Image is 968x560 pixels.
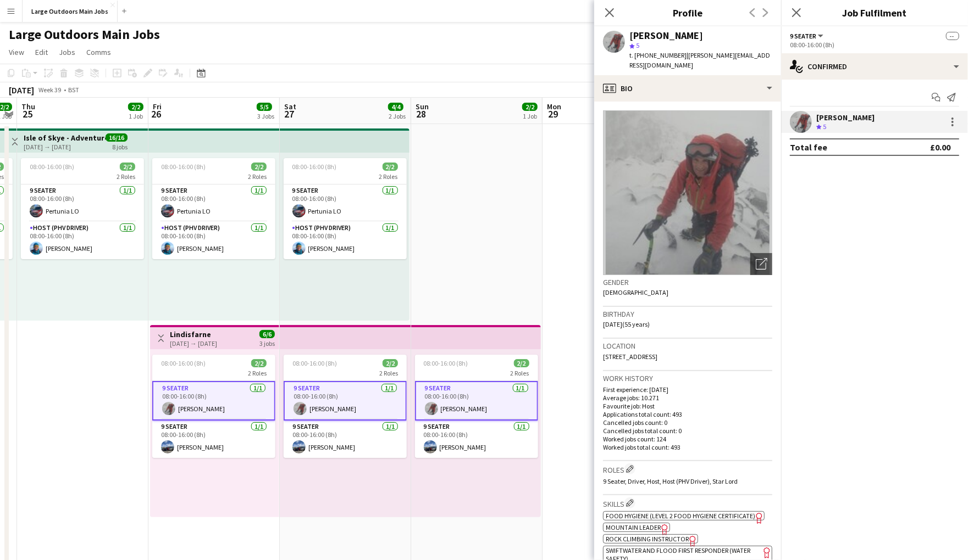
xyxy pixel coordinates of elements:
span: Sun [416,102,429,111]
span: 08:00-16:00 (8h) [292,359,337,367]
app-job-card: 08:00-16:00 (8h)2/22 Roles9 Seater1/108:00-16:00 (8h)Pertunia LOHost (PHV Driver)1/108:00-16:00 (... [284,158,407,259]
span: 08:00-16:00 (8h) [30,163,74,171]
span: 08:00-16:00 (8h) [161,359,206,367]
div: [PERSON_NAME] [629,31,703,41]
h3: Gender [603,277,772,287]
div: 1 Job [523,112,537,120]
span: [DEMOGRAPHIC_DATA] [603,288,668,296]
span: [DATE] (55 years) [603,320,650,328]
app-job-card: 08:00-16:00 (8h)2/22 Roles9 Seater1/108:00-16:00 (8h)Pertunia LOHost (PHV Driver)1/108:00-16:00 (... [152,158,275,259]
span: Sat [284,102,296,111]
span: 08:00-16:00 (8h) [424,359,468,367]
span: | [PERSON_NAME][EMAIL_ADDRESS][DOMAIN_NAME] [629,51,770,69]
span: -- [946,32,959,40]
span: 9 Seater [790,32,816,40]
app-card-role: 9 Seater1/108:00-16:00 (8h)[PERSON_NAME] [152,381,275,421]
span: 08:00-16:00 (8h) [292,163,337,171]
span: t. [PHONE_NUMBER] [629,51,687,59]
span: 2 Roles [248,369,267,377]
span: Edit [35,47,48,57]
span: Food Hygiene (Level 2 Food Hygiene Certificate) [606,512,755,520]
span: 2/2 [522,103,538,111]
span: Rock Climbing Instructor [606,535,689,543]
div: 2 Jobs [389,112,406,120]
h3: Roles [603,463,772,475]
span: Week 39 [36,86,64,94]
span: 08:00-16:00 (8h) [161,163,206,171]
p: Favourite job: Host [603,402,772,410]
div: Open photos pop-in [750,253,772,275]
p: First experience: [DATE] [603,385,772,394]
span: 5 [823,122,826,131]
span: 2 Roles [379,369,398,377]
app-job-card: 08:00-16:00 (8h)2/22 Roles9 Seater1/108:00-16:00 (8h)[PERSON_NAME]9 Seater1/108:00-16:00 (8h)[PER... [152,355,275,458]
span: View [9,47,24,57]
h3: Job Fulfilment [781,5,968,20]
div: [PERSON_NAME] [816,113,875,122]
span: 28 [414,108,429,120]
app-card-role: Host (PHV Driver)1/108:00-16:00 (8h)[PERSON_NAME] [21,222,144,259]
h3: Skills [603,497,772,509]
span: 2/2 [251,359,267,367]
a: Edit [31,45,52,59]
h3: Location [603,341,772,351]
h3: Lindisfarne [170,329,217,339]
div: 1 Job [129,112,143,120]
app-job-card: 08:00-16:00 (8h)2/22 Roles9 Seater1/108:00-16:00 (8h)[PERSON_NAME]9 Seater1/108:00-16:00 (8h)[PER... [415,355,538,458]
a: Comms [82,45,115,59]
span: 4/4 [388,103,403,111]
app-job-card: 08:00-16:00 (8h)2/22 Roles9 Seater1/108:00-16:00 (8h)[PERSON_NAME]9 Seater1/108:00-16:00 (8h)[PER... [284,355,407,458]
div: [DATE] [9,85,34,96]
span: [STREET_ADDRESS] [603,352,657,361]
span: 2 Roles [511,369,529,377]
span: Jobs [59,47,75,57]
span: 2 Roles [248,172,267,181]
app-card-role: 9 Seater1/108:00-16:00 (8h)[PERSON_NAME] [152,421,275,458]
p: Worked jobs count: 124 [603,435,772,443]
a: Jobs [54,45,80,59]
app-card-role: 9 Seater1/108:00-16:00 (8h)[PERSON_NAME] [415,381,538,421]
span: 2/2 [251,163,267,171]
p: Applications total count: 493 [603,410,772,418]
span: 29 [545,108,561,120]
button: 9 Seater [790,32,825,40]
span: 25 [20,108,35,120]
div: 8 jobs [112,142,128,151]
app-card-role: 9 Seater1/108:00-16:00 (8h)Pertunia LO [152,184,275,222]
span: 27 [283,108,296,120]
span: Fri [153,102,162,111]
h3: Isle of Skye - Adventure & Explore [24,133,106,143]
img: Crew avatar or photo [603,110,772,275]
button: Large Outdoors Main Jobs [23,1,118,22]
div: [DATE] → [DATE] [24,143,106,151]
span: 2/2 [383,359,398,367]
span: Comms [86,47,111,57]
span: 2/2 [128,103,143,111]
p: Average jobs: 10.271 [603,394,772,402]
div: Bio [594,75,781,102]
span: 9 Seater, Driver, Host, Host (PHV Driver), Star Lord [603,477,738,485]
app-card-role: 9 Seater1/108:00-16:00 (8h)[PERSON_NAME] [415,421,538,458]
div: Confirmed [781,53,968,80]
span: 5/5 [257,103,272,111]
p: Cancelled jobs total count: 0 [603,427,772,435]
div: [DATE] → [DATE] [170,339,217,348]
app-card-role: 9 Seater1/108:00-16:00 (8h)Pertunia LO [21,184,144,222]
app-job-card: 08:00-16:00 (8h)2/22 Roles9 Seater1/108:00-16:00 (8h)Pertunia LOHost (PHV Driver)1/108:00-16:00 (... [21,158,144,259]
div: 3 jobs [259,338,275,348]
app-card-role: Host (PHV Driver)1/108:00-16:00 (8h)[PERSON_NAME] [152,222,275,259]
app-card-role: 9 Seater1/108:00-16:00 (8h)Pertunia LO [284,184,407,222]
p: Worked jobs total count: 493 [603,443,772,451]
div: Total fee [790,142,827,153]
span: 2 Roles [379,172,398,181]
h3: Birthday [603,309,772,319]
app-card-role: 9 Seater1/108:00-16:00 (8h)[PERSON_NAME] [284,381,407,421]
h1: Large Outdoors Main Jobs [9,26,160,43]
span: 2/2 [383,163,398,171]
span: Mon [547,102,561,111]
